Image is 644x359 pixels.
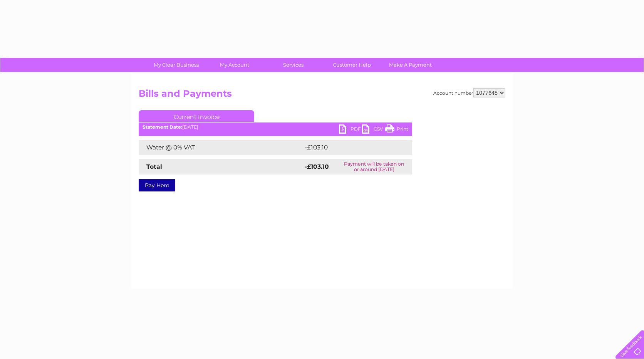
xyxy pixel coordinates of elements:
[320,58,384,72] a: Customer Help
[303,140,399,155] td: -£103.10
[146,163,162,170] strong: Total
[139,124,412,130] div: [DATE]
[339,124,362,136] a: PDF
[305,163,329,170] strong: -£103.10
[385,124,408,136] a: Print
[139,88,505,103] h2: Bills and Payments
[262,58,325,72] a: Services
[203,58,267,72] a: My Account
[139,140,303,155] td: Water @ 0% VAT
[362,124,385,136] a: CSV
[433,88,505,97] div: Account number
[139,110,254,122] a: Current Invoice
[139,179,175,191] a: Pay Here
[336,159,412,174] td: Payment will be taken on or around [DATE]
[143,124,182,130] b: Statement Date:
[379,58,442,72] a: Make A Payment
[144,58,208,72] a: My Clear Business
